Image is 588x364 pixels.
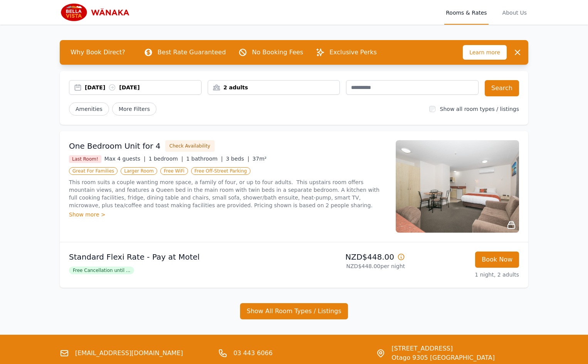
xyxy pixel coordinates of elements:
p: NZD$448.00 [297,252,405,262]
span: Free WiFi [160,167,188,175]
span: 1 bathroom | [186,156,223,162]
div: Show more > [69,211,386,218]
p: NZD$448.00 per night [297,262,405,270]
span: Free Cancellation until ... [69,267,134,274]
img: Bella Vista Wanaka [60,3,134,22]
p: Standard Flexi Rate - Pay at Motel [69,252,291,262]
div: [DATE] [DATE] [85,84,201,91]
p: Best Rate Guaranteed [158,48,226,57]
h3: One Bedroom Unit for 4 [69,141,161,151]
span: Larger Room [121,167,157,175]
span: 37m² [252,156,267,162]
span: More Filters [112,102,156,116]
p: 1 night, 2 adults [411,271,519,278]
p: No Booking Fees [252,48,303,57]
span: Last Room! [69,155,101,163]
button: Show All Room Types / Listings [240,303,348,319]
label: Show all room types / listings [440,106,519,112]
span: Otago 9305 [GEOGRAPHIC_DATA] [391,353,495,362]
button: Book Now [475,252,519,268]
button: Check Availability [165,140,215,152]
span: 1 bedroom | [149,156,183,162]
p: This room suits a couple wanting more space, a family of four, or up to four adults. This upstair... [69,178,386,209]
p: Exclusive Perks [329,48,377,57]
span: [STREET_ADDRESS] [391,344,495,353]
span: 3 beds | [226,156,249,162]
a: 03 443 6066 [234,349,273,358]
span: Max 4 guests | [104,156,146,162]
span: Great For Families [69,167,118,175]
div: 2 adults [208,84,340,91]
button: Amenities [69,102,109,116]
button: Search [485,80,519,96]
a: [EMAIL_ADDRESS][DOMAIN_NAME] [75,349,183,358]
span: Learn more [463,45,507,60]
span: Why Book Direct? [64,45,131,60]
span: Free Off-Street Parking [191,167,250,175]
